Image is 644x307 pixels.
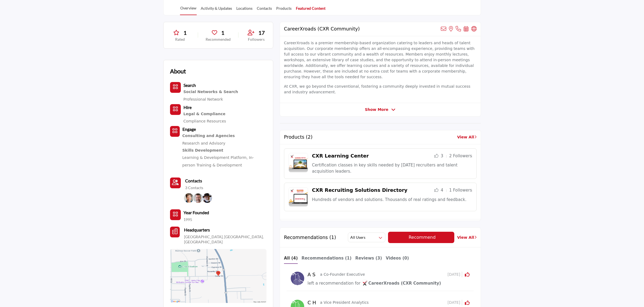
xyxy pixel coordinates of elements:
[350,235,365,240] h2: All Users
[388,232,455,243] button: Recommend
[182,127,196,132] a: Engage
[284,84,477,95] p: At CXR, we go beyond the conventional, fostering a community deeply invested in mutual success an...
[284,256,298,261] b: All (4)
[386,256,409,261] b: Videos (0)
[170,126,180,137] button: Category Icon
[236,5,253,15] a: Locations
[449,153,472,158] span: 2 Followers
[258,29,265,37] span: 17
[170,209,181,220] button: No of member icon
[284,26,360,32] h2: CareerXroads (CXR Community)
[448,272,462,277] span: [DATE]
[284,40,477,80] p: CareerXroads is a premier membership-based organization catering to leaders and heads of talent a...
[312,162,472,174] p: Certification classes in key skills needed by [DATE] recruiters and talent acquisition leaders.
[307,281,360,286] span: left a recommendation for
[202,193,212,203] img: Gerry C.
[183,209,209,216] b: Year Founded
[183,111,226,118] div: Resources and services ensuring recruitment practices comply with legal and regulatory requirements.
[182,147,266,154] div: Programs and platforms focused on the development and enhancement of professional skills and comp...
[448,300,462,305] span: [DATE]
[307,300,319,306] h5: C H
[312,153,369,159] a: CXR Learning Center
[257,5,272,15] a: Contacts
[362,281,441,286] span: CareerXroads (CXR Community)
[289,187,308,207] img: Product Logo
[307,272,319,278] h5: A S
[457,134,476,140] a: View All
[184,193,194,203] img: Barb R.
[355,256,382,261] b: Reviews (3)
[182,132,266,139] div: Expert services and agencies providing strategic advice and solutions in talent acquisition and m...
[312,187,407,193] a: CXR Recruiting Solutions Directory
[183,88,238,95] a: Social Networks & Search
[289,153,308,172] img: Product Logo
[183,105,192,110] a: Hire
[284,134,313,140] h2: Products (2)
[312,197,472,203] p: Hundreds of vendors and solutions. Thousands of real ratings and feedback.
[170,37,191,42] p: Rated
[184,227,210,233] b: Headquarters
[184,234,266,245] p: [GEOGRAPHIC_DATA], [GEOGRAPHIC_DATA], [GEOGRAPHIC_DATA]
[180,5,197,15] a: Overview
[465,300,470,305] i: Click to Rate this activity
[200,5,232,15] a: Activity & Updates
[170,82,181,93] button: Category Icon
[185,178,202,184] a: Contacts
[170,104,181,115] button: Category Icon
[296,5,326,15] a: Featured Content
[291,272,304,285] img: avtar-image
[320,300,369,305] p: a Vice President Analytics
[183,97,223,101] a: Professional Network
[320,272,365,277] p: a Co-Founder Executive
[193,193,203,203] img: Chris H.
[441,153,443,158] span: 3
[408,235,435,240] span: Recommend
[170,227,180,237] button: Headquarter icon
[183,29,187,37] span: 1
[221,29,224,37] span: 1
[182,147,266,154] a: Skills Development
[185,185,203,190] a: 3 Contacts
[170,67,186,76] h2: About
[183,83,196,88] b: Search
[182,155,248,160] a: Learning & Development Platform,
[182,141,226,145] a: Research and Advisory
[183,105,192,110] b: Hire
[183,88,238,95] div: Platforms that combine social networking and search capabilities for recruitment and professional...
[183,119,226,123] a: Compliance Resources
[170,178,181,188] a: Link of redirect to contact page
[183,217,192,222] p: 1995
[276,5,292,15] a: Products
[170,249,266,303] img: Location Map
[457,235,476,240] a: View All
[206,37,231,42] p: Recommended
[183,111,226,118] a: Legal & Compliance
[365,107,388,112] span: Show More
[183,83,196,88] a: Search
[465,272,470,277] i: Click to Rate this activity
[170,178,181,188] button: Contact-Employee Icon
[441,188,443,193] span: 4
[182,132,266,139] a: Consulting and Agencies
[302,256,352,261] b: Recommendations (1)
[182,127,196,132] b: Engage
[185,178,202,183] b: Contacts
[284,235,336,240] h2: Recommendations (1)
[362,279,368,286] img: image
[348,233,385,242] button: All Users
[246,37,266,42] p: Followers
[362,280,441,287] a: imageCareerXroads (CXR Community)
[449,188,472,193] span: 1 Followers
